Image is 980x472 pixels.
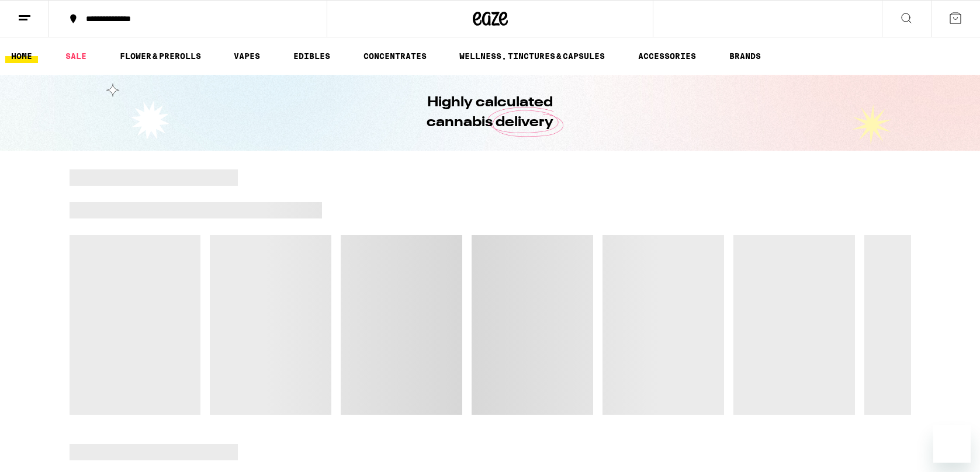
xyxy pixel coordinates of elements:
[723,49,767,63] a: BRANDS
[228,49,266,63] a: VAPES
[632,49,702,63] a: ACCESSORIES
[358,49,432,63] a: CONCENTRATES
[288,49,336,63] a: EDIBLES
[933,425,971,463] iframe: Button to launch messaging window
[453,49,611,63] a: WELLNESS, TINCTURES & CAPSULES
[114,49,207,63] a: FLOWER & PREROLLS
[394,93,587,133] h1: Highly calculated cannabis delivery
[60,49,92,63] a: SALE
[5,49,38,63] a: HOME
